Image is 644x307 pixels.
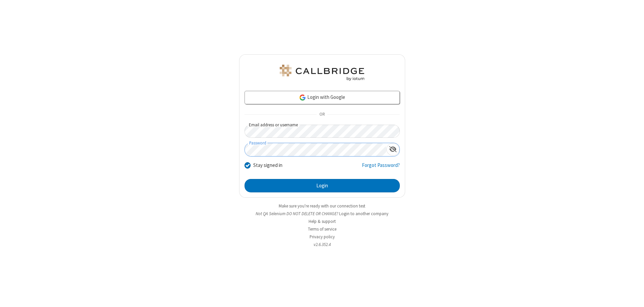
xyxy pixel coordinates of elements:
input: Password [245,143,386,156]
a: Login with Google [245,91,400,104]
img: QA Selenium DO NOT DELETE OR CHANGE [278,65,366,81]
li: v2.6.352.4 [239,241,405,248]
a: Make sure you're ready with our connection test [279,203,365,209]
input: Email address or username [245,125,400,138]
a: Forgot Password? [362,162,400,174]
div: Show password [386,143,399,156]
a: Help & support [309,219,336,224]
button: Login [245,179,400,192]
img: google-icon.png [299,94,306,101]
label: Stay signed in [253,162,282,169]
span: OR [317,110,327,119]
a: Privacy policy [310,234,335,240]
li: Not QA Selenium DO NOT DELETE OR CHANGE? [239,210,405,217]
a: Terms of service [308,226,336,232]
button: Login to another company [339,210,388,217]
